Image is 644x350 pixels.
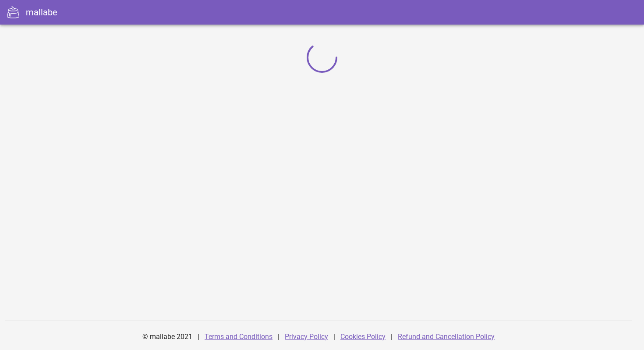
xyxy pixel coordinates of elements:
[137,326,198,347] div: © mallabe 2021
[333,326,335,347] div: |
[285,332,328,341] a: Privacy Policy
[278,326,280,347] div: |
[198,326,199,347] div: |
[398,332,495,341] a: Refund and Cancellation Policy
[205,332,272,341] a: Terms and Conditions
[26,6,57,19] div: mallabe
[391,326,393,347] div: |
[340,332,386,341] a: Cookies Policy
